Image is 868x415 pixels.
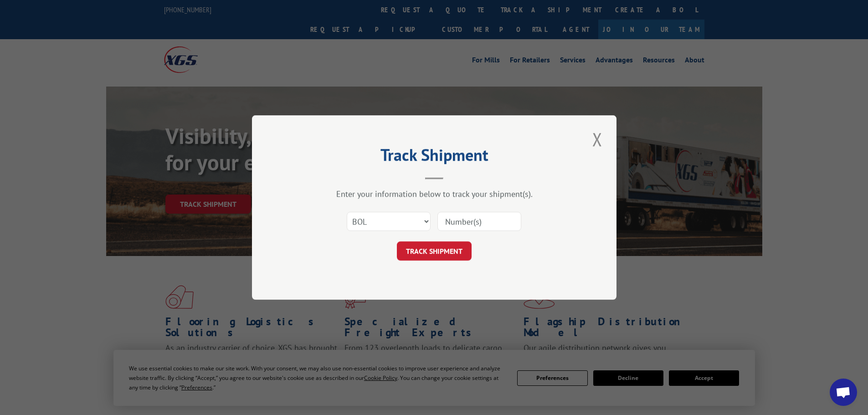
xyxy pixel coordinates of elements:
button: TRACK SHIPMENT [397,241,472,261]
input: Number(s) [437,212,521,231]
h2: Track Shipment [298,149,571,166]
a: Open chat [830,379,857,406]
div: Enter your information below to track your shipment(s). [298,189,571,199]
button: Close modal [590,127,605,152]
